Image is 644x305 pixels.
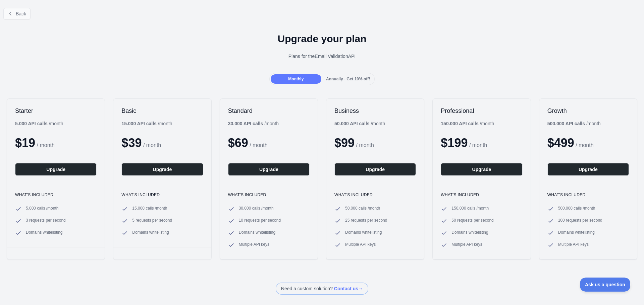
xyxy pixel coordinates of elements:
div: / month [334,120,385,127]
div: / month [441,120,494,127]
iframe: Toggle Customer Support [580,278,631,292]
h2: Business [334,107,416,115]
b: 50.000 API calls [334,121,370,126]
b: 30.000 API calls [228,121,263,126]
span: $ 199 [441,136,468,150]
h2: Standard [228,107,310,115]
span: $ 99 [334,136,355,150]
b: 150.000 API calls [441,121,478,126]
div: / month [228,120,279,127]
h2: Professional [441,107,522,115]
